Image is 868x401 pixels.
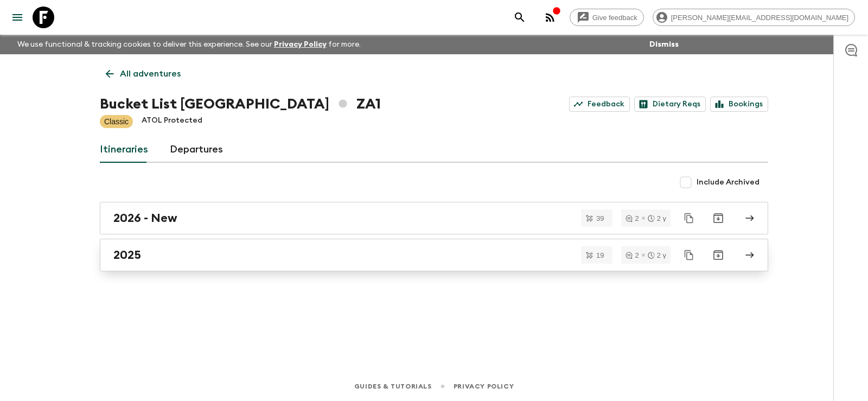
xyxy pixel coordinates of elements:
[634,97,706,112] a: Dietary Reqs
[570,9,644,26] a: Give feedback
[697,177,759,188] span: Include Archived
[100,239,768,271] a: 2025
[274,41,327,48] a: Privacy Policy
[569,97,630,112] a: Feedback
[665,14,854,22] span: [PERSON_NAME][EMAIL_ADDRESS][DOMAIN_NAME]
[626,215,639,222] div: 2
[648,252,666,259] div: 2 y
[100,63,187,85] a: All adventures
[142,115,202,128] p: ATOL Protected
[707,244,729,266] button: Archive
[626,252,639,259] div: 2
[653,9,855,26] div: [PERSON_NAME][EMAIL_ADDRESS][DOMAIN_NAME]
[454,380,514,392] a: Privacy Policy
[509,7,531,28] button: search adventures
[100,137,148,163] a: Itineraries
[586,14,643,22] span: Give feedback
[7,7,28,28] button: menu
[120,67,181,80] p: All adventures
[647,37,681,52] button: Dismiss
[113,248,141,262] h2: 2025
[707,207,729,229] button: Archive
[104,116,129,127] p: Classic
[13,35,365,54] p: We use functional & tracking cookies to deliver this experience. See our for more.
[679,208,699,228] button: Duplicate
[648,215,666,222] div: 2 y
[590,252,610,259] span: 19
[113,211,177,225] h2: 2026 - New
[710,97,768,112] a: Bookings
[100,93,381,115] h1: Bucket List [GEOGRAPHIC_DATA] ZA1
[354,380,432,392] a: Guides & Tutorials
[170,137,223,163] a: Departures
[100,202,768,234] a: 2026 - New
[679,245,699,265] button: Duplicate
[590,215,610,222] span: 39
